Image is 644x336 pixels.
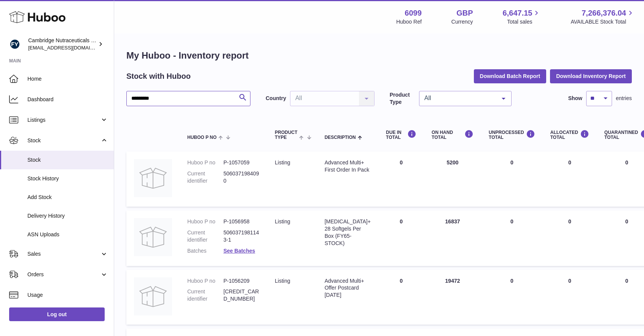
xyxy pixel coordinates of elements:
span: listing [275,159,290,166]
img: product image [134,218,172,256]
dd: [CREDIT_CARD_NUMBER] [223,288,260,303]
div: UNPROCESSED Total [489,130,535,140]
td: 0 [481,151,543,207]
label: Country [266,95,286,102]
span: Product Type [275,130,297,140]
span: Stock [27,156,108,164]
div: DUE IN TOTAL [386,130,416,140]
span: AVAILABLE Stock Total [571,18,635,25]
label: Show [568,95,582,102]
span: 0 [625,218,628,225]
dd: P-1057059 [223,159,260,166]
span: [EMAIL_ADDRESS][DOMAIN_NAME] [28,45,112,51]
td: 5200 [424,151,481,207]
td: 0 [378,151,424,207]
button: Download Batch Report [474,69,547,83]
span: Add Stock [27,194,108,201]
button: Download Inventory Report [550,69,632,83]
td: 0 [543,151,597,207]
label: Product Type [390,91,415,106]
a: See Batches [223,248,255,254]
div: Huboo Ref [396,18,422,25]
span: Sales [27,250,100,258]
td: 0 [543,210,597,266]
div: [MEDICAL_DATA]+ 28 Softgels Per Box (FY65-STOCK) [325,218,371,247]
dd: 5060371981143-1 [223,229,260,244]
span: Huboo P no [187,135,217,140]
a: 7,266,376.04 AVAILABLE Stock Total [571,8,635,25]
span: Delivery History [27,212,108,220]
div: Advanced Multi+ First Order In Pack [325,159,371,174]
span: Listings [27,116,100,124]
span: ASN Uploads [27,231,108,238]
a: 6,647.15 Total sales [503,8,541,25]
div: Advanced Multi+ Offer Postcard [DATE] [325,277,371,299]
h1: My Huboo - Inventory report [126,49,632,62]
span: Usage [27,291,108,299]
dt: Current identifier [187,229,223,244]
span: Description [325,135,356,140]
span: Stock [27,137,100,144]
img: product image [134,159,172,197]
dd: 5060371984090 [223,170,260,185]
a: Log out [9,307,105,321]
td: 19472 [424,270,481,325]
td: 0 [481,270,543,325]
span: 0 [625,159,628,166]
dt: Current identifier [187,288,223,303]
dt: Current identifier [187,170,223,185]
span: Dashboard [27,96,108,103]
td: 0 [543,270,597,325]
span: Orders [27,271,100,278]
span: 6,647.15 [503,8,532,18]
dt: Batches [187,247,223,255]
div: ALLOCATED Total [550,130,589,140]
span: Stock History [27,175,108,182]
div: Cambridge Nutraceuticals Ltd [28,37,97,51]
span: listing [275,278,290,284]
td: 0 [378,210,424,266]
dt: Huboo P no [187,277,223,285]
span: 7,266,376.04 [582,8,626,18]
span: 0 [625,278,628,284]
td: 0 [481,210,543,266]
td: 0 [378,270,424,325]
div: Currency [451,18,473,25]
dt: Huboo P no [187,159,223,166]
div: ON HAND Total [432,130,473,140]
strong: GBP [456,8,473,18]
strong: 6099 [405,8,422,18]
td: 16837 [424,210,481,266]
img: huboo@camnutra.com [9,38,21,50]
dd: P-1056958 [223,218,260,225]
span: entries [616,95,632,102]
h2: Stock with Huboo [126,71,191,81]
span: Home [27,75,108,83]
span: All [422,94,496,102]
dt: Huboo P no [187,218,223,225]
span: listing [275,218,290,225]
span: Total sales [507,18,541,25]
dd: P-1056209 [223,277,260,285]
img: product image [134,277,172,315]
